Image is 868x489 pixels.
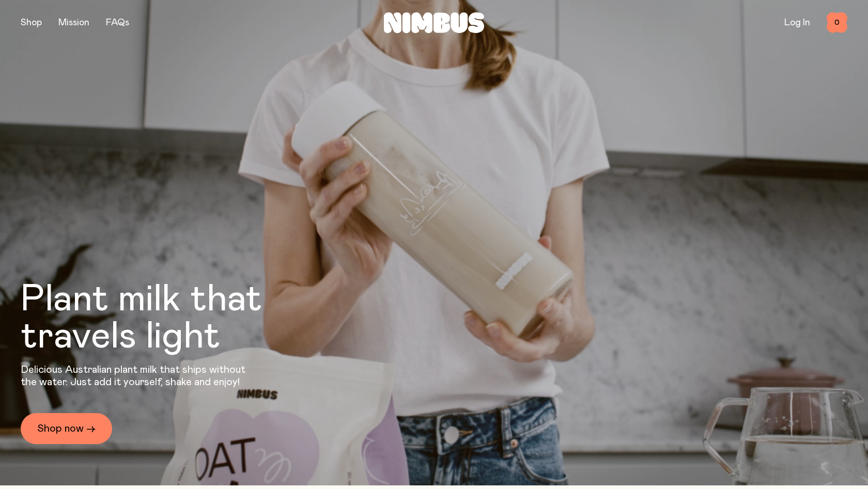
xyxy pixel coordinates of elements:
[784,18,810,27] a: Log In
[21,413,112,444] a: Shop now →
[21,281,318,355] h1: Plant milk that travels light
[58,18,89,27] a: Mission
[827,12,847,33] button: 0
[106,18,129,27] a: FAQs
[21,364,252,388] p: Delicious Australian plant milk that ships without the water. Just add it yourself, shake and enjoy!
